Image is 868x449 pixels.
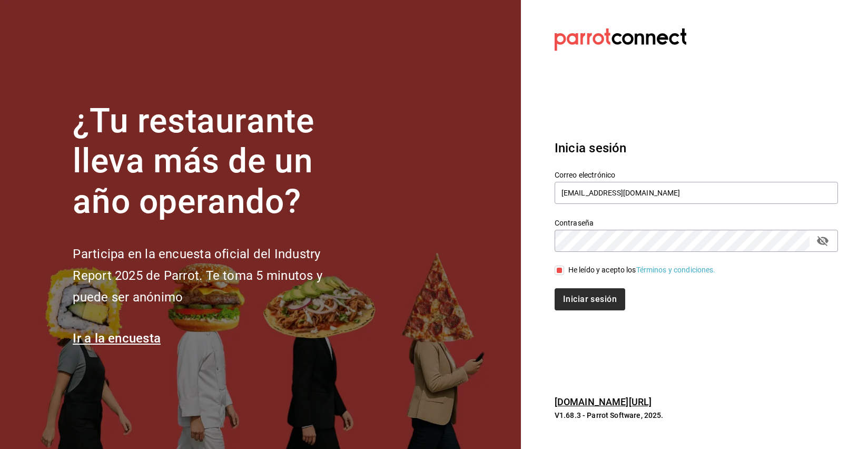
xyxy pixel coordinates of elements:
button: Iniciar sesión [555,288,625,310]
a: Términos y condiciones. [636,266,716,274]
label: Correo electrónico [555,171,838,178]
p: V1.68.3 - Parrot Software, 2025. [555,410,838,421]
h3: Inicia sesión [555,139,838,158]
button: passwordField [814,232,832,250]
div: He leído y acepto los [568,265,716,276]
label: Contraseña [555,219,838,226]
input: Ingresa tu correo electrónico [555,182,838,204]
h2: Participa en la encuesta oficial del Industry Report 2025 de Parrot. Te toma 5 minutos y puede se... [73,243,357,308]
a: [DOMAIN_NAME][URL] [555,396,652,407]
a: Ir a la encuesta [73,331,161,346]
h1: ¿Tu restaurante lleva más de un año operando? [73,101,357,222]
